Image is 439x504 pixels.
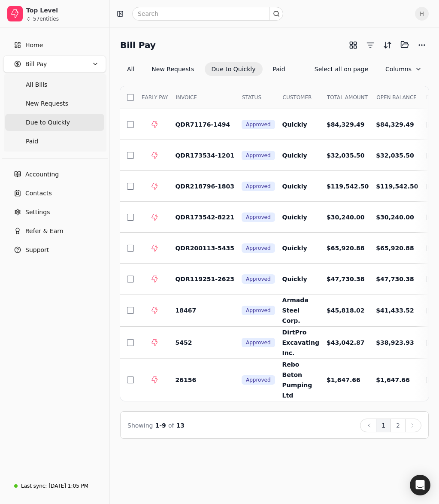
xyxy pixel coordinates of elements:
span: INVOICE [176,94,197,101]
span: Approved [246,307,271,314]
span: Bill Pay [25,60,47,69]
a: Settings [3,203,106,221]
div: Invoice filter options [120,62,292,76]
span: Armada Steel Corp. [282,297,309,324]
span: Accounting [25,170,59,179]
span: Approved [246,339,271,346]
span: Settings [25,208,50,217]
span: All Bills [26,80,47,89]
button: Refer & Earn [3,222,106,240]
button: Column visibility settings [378,62,429,76]
span: Quickly [282,245,307,252]
span: Paid [26,137,38,146]
span: Showing [127,422,153,429]
span: STATUS [242,94,261,101]
button: 2 [391,419,406,432]
span: QDR218796-1803 [175,183,234,190]
span: OPEN BALANCE [376,94,417,101]
span: New Requests [26,99,68,108]
span: $47,730.38 [376,276,414,282]
span: Quickly [282,183,307,190]
span: Approved [246,244,271,252]
button: Paid [266,62,292,76]
span: QDR119251-2623 [175,276,234,282]
span: $45,818.02 [327,307,365,314]
span: $119,542.50 [327,183,369,190]
span: Due to Quickly [26,118,70,127]
span: 13 [176,422,185,429]
span: of [168,422,174,429]
span: $30,240.00 [376,214,414,221]
span: $1,647.66 [327,376,360,383]
span: Quickly [282,276,307,282]
a: Home [3,36,106,54]
a: Accounting [3,166,106,183]
span: $38,923.93 [376,339,414,346]
span: Refer & Earn [25,227,64,236]
span: $65,920.88 [376,245,414,252]
span: $84,329.49 [376,121,414,128]
span: $84,329.49 [327,121,365,128]
button: Due to Quickly [205,62,263,76]
input: Search [132,7,283,21]
span: Quickly [282,121,307,128]
span: QDR71176-1494 [175,121,230,128]
button: New Requests [145,62,201,76]
button: Bill Pay [3,55,106,73]
span: EARLY PAY [142,94,168,101]
button: Batch (0) [398,38,412,52]
span: Approved [246,376,271,384]
div: Open Intercom Messenger [410,475,430,495]
span: Support [25,246,49,255]
div: [DATE] 1:05 PM [48,482,88,490]
div: 57 entities [33,16,59,21]
span: $1,647.66 [376,376,410,383]
span: Approved [246,152,271,159]
span: $119,542.50 [376,183,418,190]
span: $47,730.38 [327,276,365,282]
span: Home [25,41,43,50]
span: QDR173542-8221 [175,214,234,221]
span: $30,240.00 [327,214,365,221]
span: Contacts [25,189,52,198]
a: Last sync:[DATE] 1:05 PM [3,478,106,494]
span: QDR173534-1201 [175,152,234,159]
span: $32,035.50 [376,152,414,159]
span: CUSTOMER [283,94,312,101]
div: Last sync: [21,482,47,490]
span: QDR200113-5435 [175,245,234,252]
span: TOTAL AMOUNT [327,94,368,101]
span: Approved [246,182,271,190]
button: All [120,62,141,76]
span: DirtPro Excavating Inc. [282,329,319,356]
a: New Requests [5,95,104,112]
span: Approved [246,213,271,221]
button: 1 [376,419,391,432]
span: 18467 [175,307,196,314]
div: Top Level [26,6,102,15]
button: H [415,7,429,21]
span: $43,042.87 [327,339,365,346]
span: 5452 [175,339,192,346]
span: Rebo Beton Pumping Ltd [282,361,312,399]
h2: Bill Pay [120,38,156,52]
button: Sort [381,38,394,52]
span: Approved [246,121,271,128]
span: Quickly [282,214,307,221]
button: Support [3,241,106,258]
span: 1 - 9 [155,422,166,429]
span: Quickly [282,152,307,159]
a: Contacts [3,185,106,202]
button: Select all on page [308,62,375,76]
span: Approved [246,275,271,283]
button: More [415,38,429,52]
span: $32,035.50 [327,152,365,159]
span: $65,920.88 [327,245,365,252]
a: Due to Quickly [5,114,104,131]
span: 26156 [175,376,196,383]
a: Paid [5,133,104,150]
span: $41,433.52 [376,307,414,314]
a: All Bills [5,76,104,93]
